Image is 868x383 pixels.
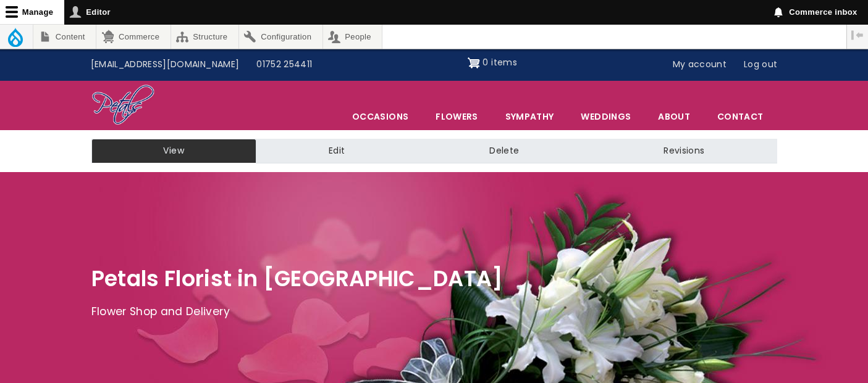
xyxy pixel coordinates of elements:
a: People [323,25,382,49]
a: Structure [171,25,238,49]
a: 01752 254411 [248,53,321,76]
a: About [645,104,703,130]
a: Configuration [239,25,322,49]
a: Sympathy [492,104,567,130]
a: [EMAIL_ADDRESS][DOMAIN_NAME] [82,53,248,76]
a: Delete [417,139,591,163]
img: Home [91,84,155,127]
span: Weddings [568,104,644,130]
p: Flower Shop and Delivery [91,303,777,321]
a: Commerce [96,25,170,49]
a: Content [33,25,96,49]
a: Contact [704,104,776,130]
a: My account [664,53,736,76]
img: Shopping cart [468,53,480,73]
a: Edit [256,139,417,163]
a: Shopping cart 0 items [468,53,517,73]
a: Flowers [423,104,491,130]
button: Vertical orientation [847,25,868,46]
span: 0 items [482,56,516,68]
a: View [91,139,256,163]
a: Revisions [591,139,777,163]
span: Petals Florist in [GEOGRAPHIC_DATA] [91,263,504,294]
a: Log out [735,53,786,76]
span: Occasions [339,104,421,130]
nav: Tabs [82,139,786,163]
